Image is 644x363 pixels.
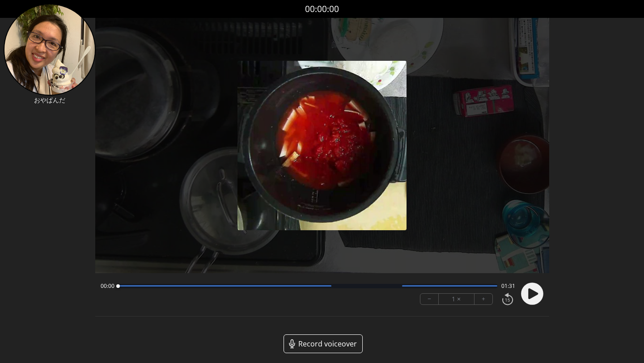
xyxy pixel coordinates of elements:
img: AI [4,4,96,96]
p: おやぱんだ [4,96,96,105]
button: − [420,294,439,304]
a: 00:00:00 [305,3,339,16]
div: 1 × [439,294,475,304]
span: Record voiceover [298,338,357,349]
span: 01:31 [501,283,515,290]
span: 00:00 [101,283,114,290]
a: Record voiceover [284,334,363,353]
img: Poster Image [237,61,407,230]
button: + [475,294,492,304]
